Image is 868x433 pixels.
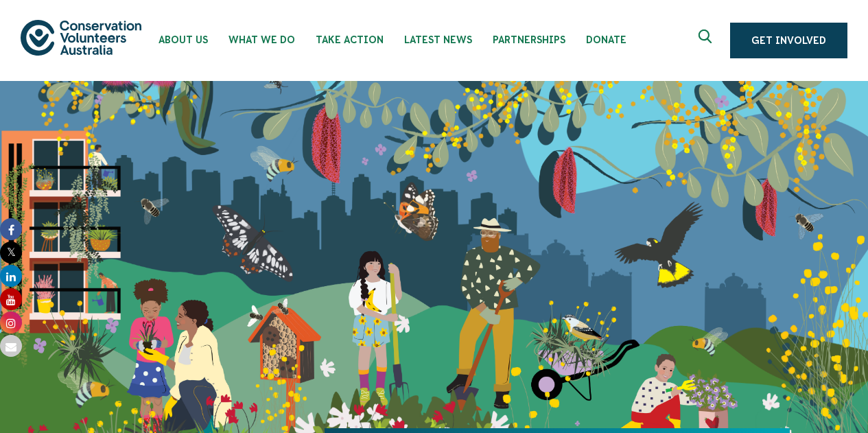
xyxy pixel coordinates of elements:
[699,30,716,51] span: Expand search box
[586,34,626,45] span: Donate
[228,34,295,45] span: What We Do
[316,34,384,45] span: Take Action
[21,20,141,55] img: logo.svg
[690,24,723,57] button: Expand search box Close search box
[404,34,472,45] span: Latest News
[730,23,847,58] a: Get Involved
[159,34,208,45] span: About Us
[493,34,565,45] span: Partnerships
